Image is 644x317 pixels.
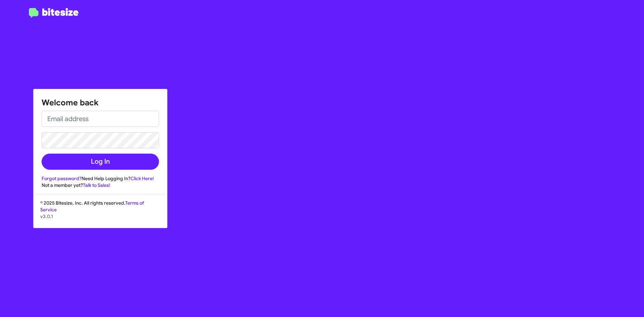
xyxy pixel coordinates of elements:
a: Click Here! [130,175,154,181]
a: Talk to Sales! [83,182,110,188]
input: Email address [42,111,159,127]
a: Forgot password? [42,175,82,181]
p: v3.0.1 [40,213,160,220]
div: Need Help Logging In? [42,175,159,182]
button: Log In [42,154,159,170]
div: © 2025 Bitesize, Inc. All rights reserved. [34,200,167,228]
div: Not a member yet? [42,182,159,189]
h1: Welcome back [42,97,159,108]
